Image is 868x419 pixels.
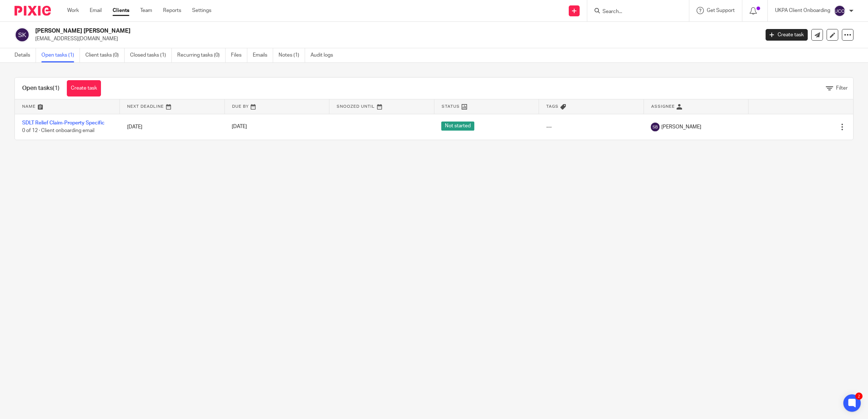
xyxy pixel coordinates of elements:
div: --- [546,123,637,131]
span: [DATE] [232,124,247,130]
span: Filter [836,86,848,91]
a: Team [140,7,152,14]
p: [EMAIL_ADDRESS][DOMAIN_NAME] [35,35,755,42]
span: (1) [53,85,60,91]
a: Open tasks (1) [41,48,80,62]
td: [DATE] [120,114,225,140]
img: Pixie [15,6,51,16]
a: Closed tasks (1) [130,48,172,62]
p: UKPA Client Onboarding [775,7,830,14]
a: Create task [766,29,808,41]
h2: [PERSON_NAME] [PERSON_NAME] [35,27,611,35]
a: Clients [113,7,129,14]
div: 2 [855,393,863,400]
span: Status [442,104,460,108]
a: Create task [67,80,101,96]
span: [PERSON_NAME] [661,123,701,131]
img: svg%3E [651,123,660,131]
span: Tags [546,104,559,108]
a: Files [231,48,247,62]
a: SDLT Relief Claim-Property Specific [22,120,105,126]
a: Email [90,7,102,14]
a: Recurring tasks (0) [177,48,226,62]
a: Emails [253,48,273,62]
a: Client tasks (0) [85,48,125,62]
input: Search [602,9,667,15]
span: Snoozed Until [337,104,375,108]
a: Settings [192,7,211,14]
a: Audit logs [311,48,338,62]
span: Get Support [707,8,735,13]
img: svg%3E [834,5,845,17]
h1: Open tasks [22,85,60,92]
a: Notes (1) [279,48,305,62]
span: Not started [441,122,474,131]
a: Reports [163,7,181,14]
img: svg%3E [15,27,30,42]
a: Details [15,48,36,62]
a: Work [67,7,79,14]
span: 0 of 12 · Client onboarding email [22,128,94,133]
